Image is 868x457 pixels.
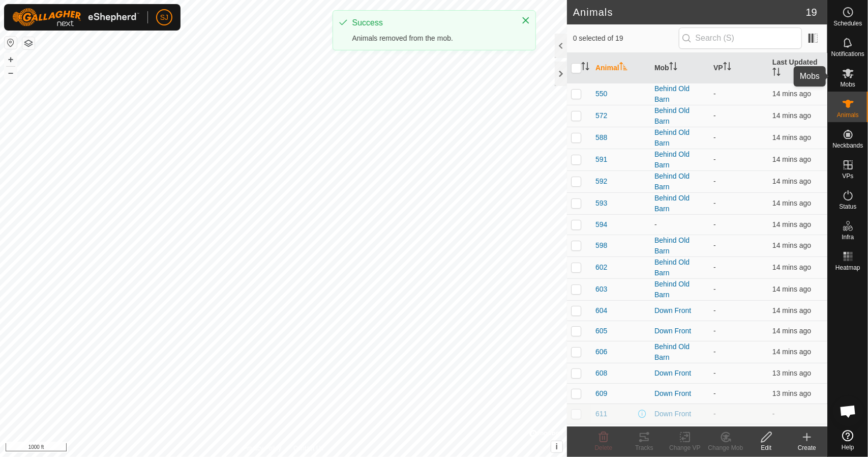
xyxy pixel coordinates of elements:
button: + [5,53,17,66]
div: Down Front [654,368,705,379]
span: 14 Sept 2025, 3:06 pm [772,285,811,293]
div: Behind Old Barn [654,171,705,192]
img: Gallagher Logo [12,8,139,26]
a: Help [828,426,868,454]
span: 14 Sept 2025, 3:06 pm [772,220,811,228]
span: 14 Sept 2025, 3:06 pm [772,155,811,163]
span: 14 Sept 2025, 3:06 pm [772,241,811,249]
span: 588 [595,132,607,143]
div: Change Mob [705,443,746,452]
div: Tracks [624,443,665,452]
div: Behind Old Barn [654,105,705,127]
app-display-virtual-paddock-transition: - [713,389,716,397]
div: Behind Old Barn [654,149,705,170]
span: Mobs [841,81,855,88]
div: Behind Old Barn [654,193,705,214]
div: Edit [746,443,787,452]
div: Behind Old Barn [654,257,705,278]
h2: Animals [573,6,806,18]
app-display-virtual-paddock-transition: - [713,133,716,141]
span: Animals [837,112,859,118]
app-display-virtual-paddock-transition: - [713,155,716,163]
span: 14 Sept 2025, 3:06 pm [772,90,811,98]
app-display-virtual-paddock-transition: - [713,177,716,185]
app-display-virtual-paddock-transition: - [713,327,716,335]
span: 594 [595,219,607,230]
span: SJ [160,12,168,23]
span: 591 [595,154,607,165]
app-display-virtual-paddock-transition: - [713,410,716,418]
button: Map Layers [22,37,35,49]
app-display-virtual-paddock-transition: - [713,263,716,271]
div: Create [787,443,827,452]
span: 592 [595,176,607,187]
button: i [551,441,562,452]
app-display-virtual-paddock-transition: - [713,369,716,377]
div: Change VP [665,443,705,452]
span: 14 Sept 2025, 3:06 pm [772,177,811,185]
span: 0 selected of 19 [573,33,679,44]
div: Down Front [654,409,705,419]
p-sorticon: Activate to sort [619,64,627,72]
th: Mob [650,53,709,83]
button: Reset Map [5,37,17,49]
span: 598 [595,240,607,251]
div: Down Front [654,326,705,336]
span: 14 Sept 2025, 3:06 pm [772,389,811,397]
span: 572 [595,110,607,121]
span: 19 [806,5,817,20]
span: Neckbands [832,142,863,149]
button: – [5,67,17,79]
input: Search (S) [679,27,802,49]
span: 550 [595,89,607,99]
span: Help [842,444,854,450]
a: Privacy Policy [243,444,281,453]
span: Delete [595,444,613,451]
span: 14 Sept 2025, 3:06 pm [772,199,811,207]
div: Success [352,17,511,29]
span: Status [839,204,856,210]
span: 14 Sept 2025, 3:06 pm [772,263,811,271]
app-display-virtual-paddock-transition: - [713,111,716,120]
span: 593 [595,198,607,209]
span: 608 [595,368,607,379]
app-display-virtual-paddock-transition: - [713,220,716,228]
span: 14 Sept 2025, 3:06 pm [772,306,811,315]
span: Heatmap [835,265,860,271]
div: Animals removed from the mob. [352,33,511,44]
app-display-virtual-paddock-transition: - [713,306,716,315]
span: 611 [595,409,607,419]
div: Behind Old Barn [654,279,705,300]
div: - [654,219,705,230]
p-sorticon: Activate to sort [772,69,781,77]
div: Behind Old Barn [654,341,705,363]
span: 609 [595,388,607,399]
div: Behind Old Barn [654,235,705,256]
app-display-virtual-paddock-transition: - [713,348,716,356]
div: Down Front [654,305,705,316]
div: Behind Old Barn [654,83,705,105]
span: 604 [595,305,607,316]
a: Contact Us [293,444,323,453]
span: - [772,410,775,418]
span: 14 Sept 2025, 3:05 pm [772,348,811,356]
span: 602 [595,262,607,273]
button: Close [519,13,533,27]
span: 14 Sept 2025, 3:06 pm [772,327,811,335]
span: 605 [595,326,607,336]
p-sorticon: Activate to sort [669,64,677,72]
span: Schedules [833,20,862,26]
th: VP [709,53,768,83]
span: 603 [595,284,607,295]
span: 14 Sept 2025, 3:06 pm [772,369,811,377]
span: 14 Sept 2025, 3:06 pm [772,111,811,120]
span: Notifications [831,51,864,57]
span: i [556,442,558,451]
div: Behind Old Barn [654,127,705,149]
span: 14 Sept 2025, 3:06 pm [772,133,811,141]
p-sorticon: Activate to sort [723,64,731,72]
span: Infra [842,234,854,240]
th: Last Updated [768,53,827,83]
span: VPs [842,173,853,179]
th: Animal [591,53,650,83]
